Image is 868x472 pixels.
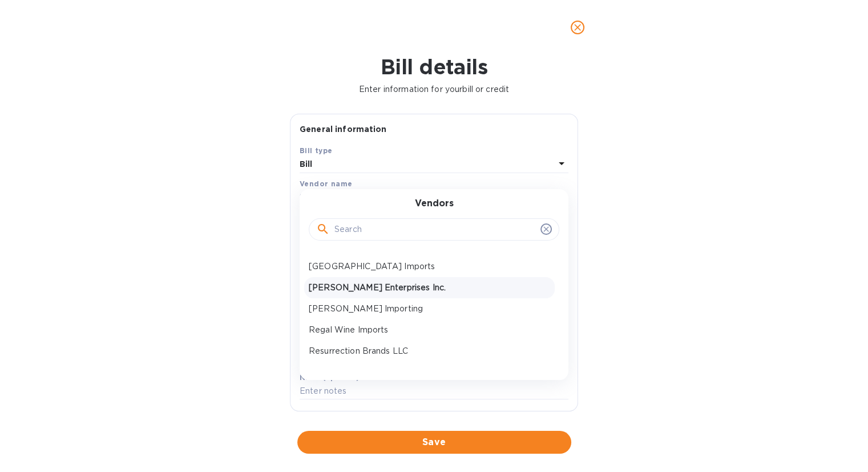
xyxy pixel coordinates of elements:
[309,303,550,315] p: [PERSON_NAME] Importing
[300,383,568,400] input: Enter notes
[300,179,352,188] b: Vendor name
[309,345,550,357] p: Resurrection Brands LLC
[306,435,562,449] span: Save
[564,14,591,41] button: close
[300,374,360,381] label: Notes (optional)
[309,282,550,294] p: [PERSON_NAME] Enterprises Inc.
[309,261,550,273] p: [GEOGRAPHIC_DATA] Imports
[9,55,859,79] h1: Bill details
[300,125,387,134] b: General information
[334,221,536,238] input: Search
[300,159,313,169] b: Bill
[309,324,550,336] p: Regal Wine Imports
[297,431,571,454] button: Save
[415,198,454,209] h3: Vendors
[300,191,380,203] p: Select vendor name
[9,83,859,95] p: Enter information for your bill or credit
[300,146,333,155] b: Bill type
